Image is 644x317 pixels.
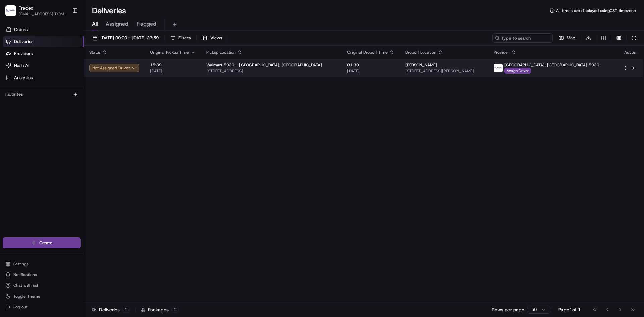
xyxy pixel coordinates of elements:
[3,60,84,71] a: Nash AI
[567,35,575,41] span: Map
[150,62,196,68] span: 15:39
[89,50,101,55] span: Status
[7,7,20,20] img: Nash
[504,68,531,74] span: Assign Driver
[405,68,483,74] span: [STREET_ADDRESS][PERSON_NAME]
[494,64,503,72] img: 1679586894394
[100,35,159,41] span: [DATE] 00:00 - [DATE] 23:59
[3,281,81,290] button: Chat with us!
[7,64,19,76] img: 1736555255976-a54dd68f-1ca7-489b-9aae-adbdc363a1c4
[405,50,436,55] span: Dropoff Location
[347,68,394,74] span: [DATE]
[92,20,98,28] span: All
[14,63,29,69] span: Nash AI
[206,62,322,68] span: Walmart 5930 - [GEOGRAPHIC_DATA], [GEOGRAPHIC_DATA]
[67,114,81,119] span: Pylon
[150,50,189,55] span: Original Pickup Time
[19,5,33,11] button: Tradex
[14,27,28,33] span: Orders
[122,307,130,313] div: 1
[47,113,81,119] a: Powered byPylon
[141,306,179,313] div: Packages
[114,66,122,74] button: Start new chat
[3,270,81,279] button: Notifications
[492,33,553,43] input: Type to search
[13,294,40,299] span: Toggle Theme
[3,48,84,59] a: Providers
[3,72,84,83] a: Analytics
[14,39,33,45] span: Deliveries
[199,33,225,43] button: Views
[171,307,179,313] div: 1
[137,20,156,28] span: Flagged
[17,43,111,50] input: Clear
[150,68,196,74] span: [DATE]
[4,95,54,107] a: 📗Knowledge Base
[206,68,336,74] span: [STREET_ADDRESS]
[3,237,81,248] button: Create
[178,35,191,41] span: Filters
[106,20,128,28] span: Assigned
[556,8,636,13] span: All times are displayed using CST timezone
[555,33,578,43] button: Map
[19,11,67,17] button: [EMAIL_ADDRESS][DOMAIN_NAME]
[629,33,639,43] button: Refresh
[167,33,194,43] button: Filters
[3,302,81,312] button: Log out
[63,97,108,104] span: API Documentation
[23,71,85,76] div: We're available if you need us!
[3,292,81,301] button: Toggle Theme
[13,304,27,310] span: Log out
[14,75,33,81] span: Analytics
[7,98,12,103] div: 📗
[504,62,599,68] span: [GEOGRAPHIC_DATA], [GEOGRAPHIC_DATA] 5930
[23,64,110,71] div: Start new chat
[494,50,509,55] span: Provider
[405,62,437,68] span: [PERSON_NAME]
[206,50,236,55] span: Pickup Location
[347,62,394,68] span: 01:30
[14,51,33,57] span: Providers
[3,259,81,269] button: Settings
[3,89,81,100] div: Favorites
[54,95,110,107] a: 💻API Documentation
[13,272,37,277] span: Notifications
[3,24,84,35] a: Orders
[89,64,139,72] button: Not Assigned Driver
[5,5,16,16] img: Tradex
[492,306,524,313] p: Rows per page
[57,98,62,103] div: 💻
[13,97,51,104] span: Knowledge Base
[558,306,581,313] div: Page 1 of 1
[92,306,130,313] div: Deliveries
[347,50,388,55] span: Original Dropoff Time
[3,3,69,19] button: TradexTradex[EMAIL_ADDRESS][DOMAIN_NAME]
[89,33,162,43] button: [DATE] 00:00 - [DATE] 23:59
[623,50,637,55] div: Action
[39,240,52,246] span: Create
[13,283,38,288] span: Chat with us!
[13,261,29,267] span: Settings
[3,36,84,47] a: Deliveries
[92,5,126,16] h1: Deliveries
[7,27,122,38] p: Welcome 👋
[210,35,222,41] span: Views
